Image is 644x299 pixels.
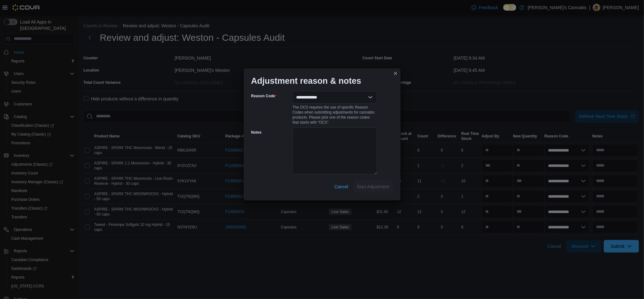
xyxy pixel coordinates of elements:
button: Closes this modal window [392,70,399,77]
button: Start Adjustment [353,180,393,193]
button: Cancel [332,180,351,193]
label: Notes [251,130,262,135]
label: Reason Code [251,93,277,99]
span: Cancel [334,184,348,190]
div: The OCS requires the use of specific Reason Codes when submitting adjustments for cannabis produc... [293,104,377,125]
h1: Adjustment reason & notes [251,76,361,86]
span: Start Adjustment [357,184,389,190]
